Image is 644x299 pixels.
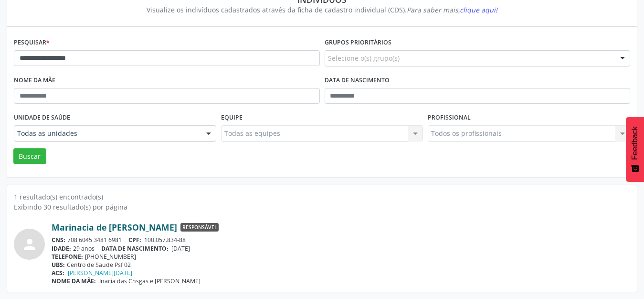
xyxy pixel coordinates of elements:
div: [PHONE_NUMBER] [52,253,630,261]
div: 708 6045 3481 6981 [52,236,630,244]
span: NOME DA MÃE: [52,277,96,285]
span: Responsável [180,223,219,232]
label: Pesquisar [14,35,50,50]
span: clique aqui! [460,5,497,14]
div: 1 resultado(s) encontrado(s) [14,192,630,202]
span: Todas as unidades [17,129,197,138]
a: Marinacia de [PERSON_NAME] [52,222,177,233]
a: [PERSON_NAME][DATE] [68,269,132,277]
button: Buscar [13,148,46,165]
span: IDADE: [52,244,71,253]
label: Data de nascimento [325,73,390,88]
span: UBS: [52,261,65,269]
span: ACS: [52,269,64,277]
span: TELEFONE: [52,253,83,261]
span: [DATE] [171,244,190,253]
label: Nome da mãe [14,73,55,88]
i: person [21,236,38,253]
div: 29 anos [52,244,630,253]
div: Centro de Saude Psf 02 [52,261,630,269]
div: Visualize os indivíduos cadastrados através da ficha de cadastro individual (CDS). [21,5,623,15]
span: CNS: [52,236,65,244]
div: Exibindo 30 resultado(s) por página [14,202,630,212]
span: 100.057.834-88 [144,236,186,244]
label: Grupos prioritários [325,35,391,50]
button: Feedback - Mostrar pesquisa [626,117,644,182]
span: Selecione o(s) grupo(s) [328,53,400,63]
i: Para saber mais, [407,5,497,14]
label: Profissional [428,111,471,125]
span: Inacia das Chsgas e [PERSON_NAME] [99,277,201,285]
span: CPF: [128,236,141,244]
label: Equipe [221,111,243,125]
span: DATA DE NASCIMENTO: [101,244,169,253]
label: Unidade de saúde [14,111,70,125]
span: Feedback [631,126,639,160]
